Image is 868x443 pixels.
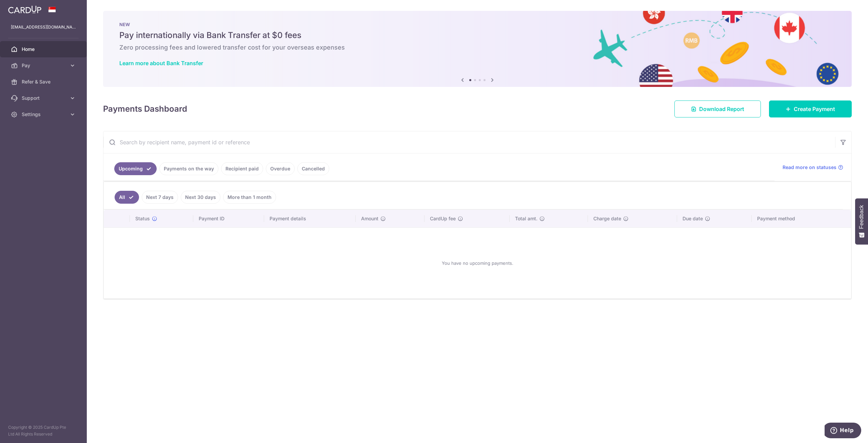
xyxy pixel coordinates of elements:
a: Read more on statuses [783,164,843,171]
p: [EMAIL_ADDRESS][DOMAIN_NAME] [11,24,76,31]
span: Feedback [859,205,865,229]
span: Create Payment [794,105,835,113]
a: Learn more about Bank Transfer [119,60,203,67]
span: Settings [22,111,66,118]
span: CardUp fee [430,215,456,222]
a: Overdue [266,162,295,175]
a: Download Report [674,100,761,117]
span: Read more on statuses [783,164,836,171]
button: Feedback - Show survey [855,198,868,244]
a: Cancelled [297,162,329,175]
th: Payment method [752,210,851,227]
span: Due date [683,215,703,222]
h6: Zero processing fees and lowered transfer cost for your overseas expenses [119,43,835,52]
span: Status [135,215,150,222]
th: Payment details [264,210,356,227]
img: Bank transfer banner [103,11,852,87]
iframe: Opens a widget where you can find more information [825,423,861,440]
h5: Pay internationally via Bank Transfer at $0 fees [119,30,835,41]
span: Amount [361,215,378,222]
span: Total amt. [515,215,537,222]
span: Refer & Save [22,78,66,85]
p: NEW [119,22,835,27]
span: Pay [22,62,66,69]
a: Payments on the way [159,162,218,175]
a: Upcoming [114,162,157,175]
span: Charge date [593,215,621,222]
a: More than 1 month [223,191,276,204]
span: Support [22,95,66,101]
a: Next 7 days [142,191,178,204]
img: CardUp [8,5,41,14]
h4: Payments Dashboard [103,103,187,115]
a: All [115,191,139,204]
div: You have no upcoming payments. [112,233,843,293]
a: Create Payment [769,100,852,117]
a: Next 30 days [181,191,220,204]
span: Home [22,46,66,53]
th: Payment ID [193,210,264,227]
span: Download Report [699,105,744,113]
a: Recipient paid [221,162,263,175]
input: Search by recipient name, payment id or reference [103,131,835,153]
